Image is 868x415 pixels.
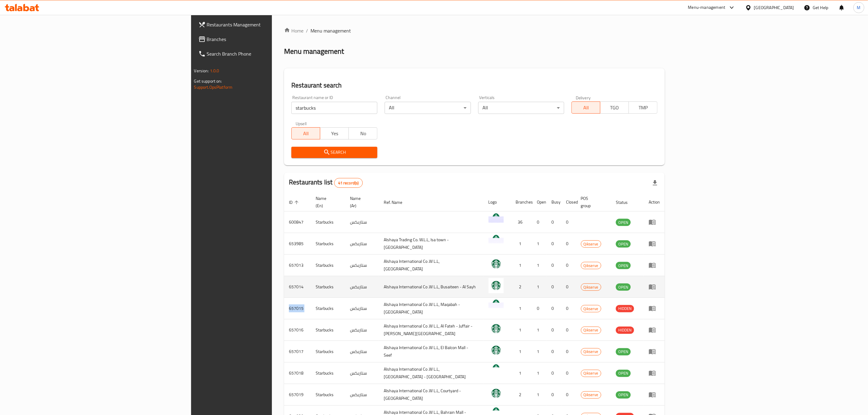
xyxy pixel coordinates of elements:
[379,255,483,276] td: Alshaya International Co .W L.L, [GEOGRAPHIC_DATA]
[581,284,601,291] span: Qikserve
[379,233,483,255] td: Alshaya Trading Co. W.L.L, Isa town - [GEOGRAPHIC_DATA]
[616,283,631,291] div: OPEN
[616,262,631,269] span: OPEN
[511,233,532,255] td: 1
[210,67,219,75] span: 1.0.0
[294,129,318,138] span: All
[561,362,576,384] td: 0
[511,319,532,341] td: 1
[561,341,576,362] td: 0
[576,95,591,100] label: Delivery
[345,298,379,319] td: ستاربكس
[289,199,300,206] span: ID
[478,102,564,114] div: All
[291,102,377,114] input: Search for restaurant name or ID..
[581,241,601,248] span: Qikserve
[511,298,532,319] td: 1
[648,176,662,190] div: Export file
[649,218,660,226] div: Menu
[616,327,634,334] span: HIDDEN
[345,362,379,384] td: ستاربكس
[649,369,660,377] div: Menu
[581,262,601,269] span: Qikserve
[649,262,660,269] div: Menu
[511,341,532,362] td: 1
[561,193,576,211] th: Closed
[334,178,363,188] div: Total records count
[649,348,660,355] div: Menu
[511,255,532,276] td: 1
[581,370,601,377] span: Qikserve
[581,195,604,209] span: POS group
[345,384,379,406] td: ستاربكس
[207,21,331,28] span: Restaurants Management
[561,384,576,406] td: 0
[345,276,379,298] td: ستاربكس
[289,178,362,188] h2: Restaurants list
[489,386,504,401] img: Starbucks
[489,256,504,272] img: Starbucks
[616,219,631,226] span: OPEN
[379,298,483,319] td: Alshaya International Co .W L.L, Maqabah - [GEOGRAPHIC_DATA]
[323,129,346,138] span: Yes
[379,384,483,406] td: Alshaya International Co .W L.L, Courtyard - [GEOGRAPHIC_DATA]
[532,298,547,319] td: 0
[345,211,379,233] td: ستاربكس
[547,193,561,211] th: Busy
[296,149,372,156] span: Search
[345,233,379,255] td: ستاربكس
[489,278,504,293] img: Starbucks
[489,343,504,358] img: Starbucks
[649,283,660,290] div: Menu
[616,391,631,398] span: OPEN
[345,341,379,362] td: ستاربكس
[547,298,561,319] td: 0
[379,276,483,298] td: Alshaya International Co .W L.L, Busaiteen - Al Sayh
[194,83,233,91] a: Support.OpsPlatform
[532,341,547,362] td: 1
[754,4,794,11] div: [GEOGRAPHIC_DATA]
[194,67,209,75] span: Version:
[194,32,336,46] a: Branches
[489,213,504,228] img: Starbucks
[532,193,547,211] th: Open
[379,362,483,384] td: Alshaya International Co .W L.L, [GEOGRAPHIC_DATA] - [GEOGRAPHIC_DATA]
[316,195,338,209] span: Name (En)
[629,101,657,114] button: TMP
[511,211,532,233] td: 36
[345,319,379,341] td: ستاربكس
[547,319,561,341] td: 0
[561,319,576,341] td: 0
[547,276,561,298] td: 0
[291,147,377,158] button: Search
[547,233,561,255] td: 0
[616,199,636,206] span: Status
[384,199,410,206] span: Ref. Name
[345,255,379,276] td: ستاربكس
[296,121,307,125] label: Upsell
[600,101,629,114] button: TGO
[561,233,576,255] td: 0
[649,240,660,247] div: Menu
[616,305,634,312] span: HIDDEN
[561,211,576,233] td: 0
[644,193,665,211] th: Action
[616,348,631,355] div: OPEN
[857,4,861,11] span: M
[547,341,561,362] td: 0
[532,211,547,233] td: 0
[581,348,601,355] span: Qikserve
[489,321,504,336] img: Starbucks
[194,46,336,61] a: Search Branch Phone
[574,103,598,112] span: All
[532,255,547,276] td: 1
[547,384,561,406] td: 0
[320,127,349,139] button: Yes
[581,391,601,398] span: Qikserve
[194,17,336,32] a: Restaurants Management
[631,103,655,112] span: TMP
[348,127,377,139] button: No
[351,129,375,138] span: No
